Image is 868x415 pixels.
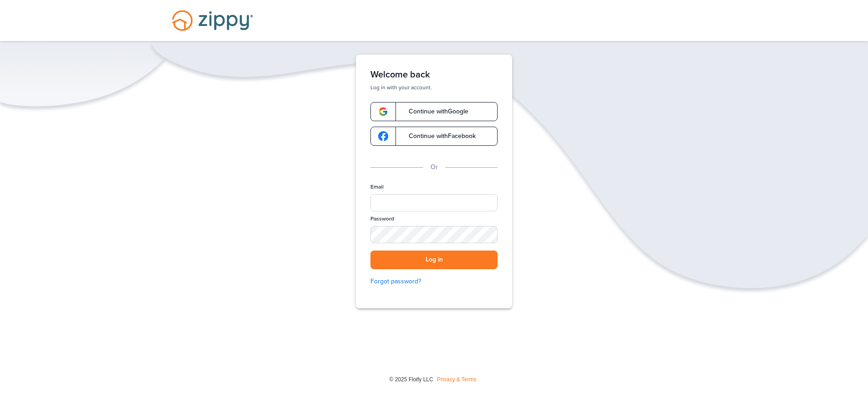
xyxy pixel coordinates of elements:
[389,376,433,383] span: © 2025 Floify LLC
[370,215,394,223] label: Password
[437,376,476,383] a: Privacy & Terms
[370,251,498,269] button: Log in
[400,108,468,115] span: Continue with Google
[370,69,498,80] h1: Welcome back
[378,107,388,117] img: google-logo
[370,127,498,146] a: google-logoContinue withFacebook
[400,133,476,139] span: Continue with Facebook
[370,102,498,121] a: google-logoContinue withGoogle
[370,194,498,211] input: Email
[370,84,498,91] p: Log in with your account.
[431,162,438,172] p: Or
[370,226,498,243] input: Password
[370,183,384,191] label: Email
[378,131,388,141] img: google-logo
[370,277,498,287] a: Forgot password?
